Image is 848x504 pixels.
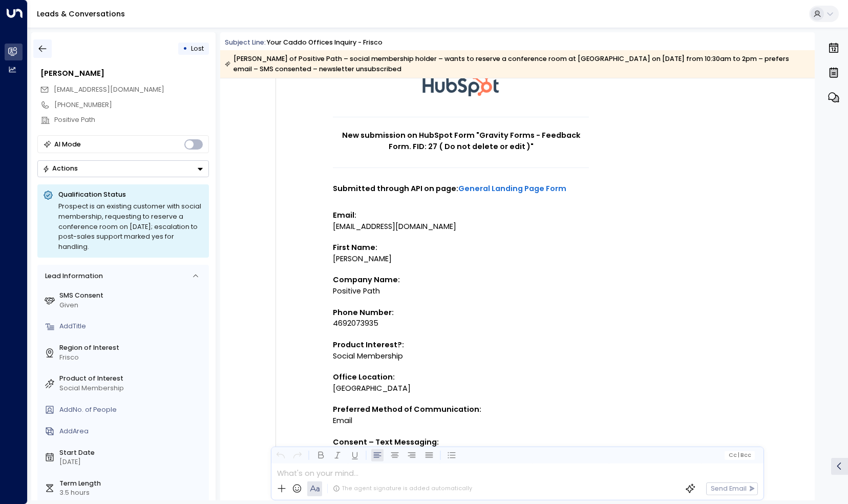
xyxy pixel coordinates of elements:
a: Leads & Conversations [37,9,125,19]
strong: Company Name: [333,275,400,285]
div: Email [333,415,589,427]
div: [PERSON_NAME] [40,68,209,79]
button: Undo [274,449,287,462]
div: [PERSON_NAME] of Positive Path – social membership holder – wants to reserve a conference room at... [225,54,809,74]
div: • [183,40,187,57]
label: Product of Interest [59,374,205,384]
div: Your Caddo Offices Inquiry - Frisco [267,38,383,48]
div: Frisco [59,353,205,363]
div: Positive Path [54,115,209,125]
label: SMS Consent [59,291,205,301]
span: Lost [191,44,204,53]
div: Given [59,301,205,310]
strong: Phone Number: [333,307,394,318]
img: HubSpot [422,53,499,117]
h1: New submission on HubSpot Form "Gravity Forms - Feedback Form. FID: 27 ( Do not delete or edit )" [333,130,589,152]
div: AddNo. of People [59,405,205,415]
a: General Landing Page Form [458,183,566,195]
div: 3.5 hours [59,488,205,498]
div: Button group with a nested menu [37,160,209,177]
div: [GEOGRAPHIC_DATA] [333,383,589,394]
div: Lead Information [41,271,102,281]
div: [EMAIL_ADDRESS][DOMAIN_NAME] [333,221,589,233]
strong: First Name: [333,242,377,253]
span: Cc Bcc [728,452,751,458]
div: 4692073935 [333,318,589,329]
div: AddTitle [59,322,205,331]
div: [PERSON_NAME] [333,254,589,265]
div: Social Membership [333,351,589,362]
div: [DATE] [59,457,205,467]
strong: Email: [333,210,356,220]
div: [PHONE_NUMBER] [54,100,209,110]
div: AI Mode [54,139,81,150]
span: [EMAIL_ADDRESS][DOMAIN_NAME] [54,85,164,94]
button: Actions [37,160,209,177]
label: Term Length [59,479,205,489]
div: Positive Path [333,286,589,297]
div: Social Membership [59,384,205,393]
button: Cc|Bcc [725,451,755,459]
div: The agent signature is added automatically [333,485,472,493]
label: Region of Interest [59,343,205,353]
label: Start Date [59,448,205,458]
button: Redo [291,449,304,462]
strong: Product Interest?: [333,340,404,350]
span: sari@saricounselor.com [54,85,164,95]
strong: Preferred Method of Communication: [333,404,481,414]
span: Subject Line: [225,38,266,47]
p: Qualification Status [58,190,203,199]
div: AddArea [59,427,205,436]
strong: Submitted through API on page: [333,183,566,194]
span: | [738,452,739,458]
div: Actions [43,164,78,173]
strong: Office Location: [333,372,395,382]
div: Prospect is an existing customer with social membership, requesting to reserve a conference room ... [58,201,203,252]
strong: Consent – Text Messaging: [333,437,439,447]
